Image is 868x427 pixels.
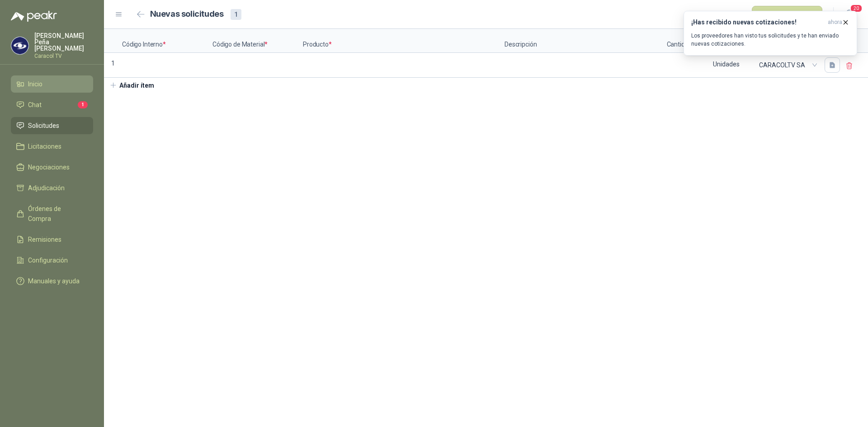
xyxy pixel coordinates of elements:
[11,179,93,197] a: Adjudicación
[34,53,93,59] p: Caracol TV
[28,204,85,224] span: Órdenes de Compra
[691,19,824,26] h3: ¡Has recibido nuevas cotizaciones!
[11,11,57,22] img: Logo peakr
[303,29,505,53] p: Producto
[28,100,42,110] span: Chat
[212,29,303,53] p: Código de Material
[505,29,663,53] p: Descripción
[752,6,822,23] button: Publicar solicitudes
[231,9,241,20] div: 1
[28,235,61,244] span: Remisiones
[684,11,857,56] button: ¡Has recibido nuevas cotizaciones!ahora Los proveedores han visto tus solicitudes y te han enviad...
[663,29,699,53] p: Cantidad
[11,231,93,248] a: Remisiones
[11,159,93,176] a: Negociaciones
[11,272,93,290] a: Manuales y ayuda
[759,58,815,72] span: CARACOLTV SA
[11,75,93,93] a: Inicio
[841,6,857,23] button: 20
[28,141,61,151] span: Licitaciones
[34,33,93,52] p: [PERSON_NAME] Peña [PERSON_NAME]
[104,53,122,78] p: 1
[11,37,28,54] img: Company Logo
[28,183,65,193] span: Adjudicación
[28,121,59,131] span: Solicitudes
[28,255,68,265] span: Configuración
[828,19,842,26] span: ahora
[78,101,88,108] span: 1
[11,96,93,113] a: Chat1
[104,78,160,93] button: Añadir ítem
[28,162,70,172] span: Negociaciones
[11,252,93,269] a: Configuración
[11,117,93,134] a: Solicitudes
[700,54,752,75] div: Unidades
[28,79,42,89] span: Inicio
[850,4,863,13] span: 20
[28,276,80,286] span: Manuales y ayuda
[691,32,849,48] p: Los proveedores han visto tus solicitudes y te han enviado nuevas cotizaciones.
[11,200,93,227] a: Órdenes de Compra
[122,29,212,53] p: Código Interno
[150,8,224,21] h2: Nuevas solicitudes
[11,138,93,155] a: Licitaciones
